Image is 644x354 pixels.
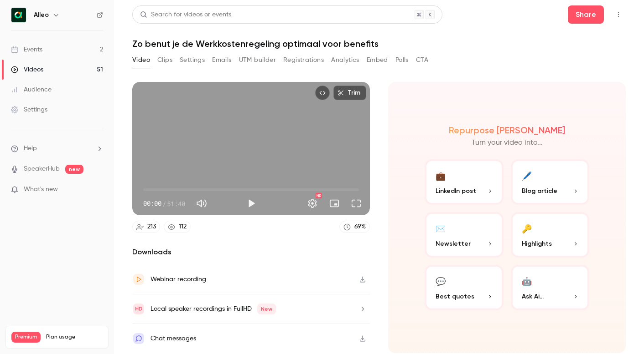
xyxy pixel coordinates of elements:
span: New [257,303,276,314]
button: Settings [180,53,205,67]
div: ✉️ [436,221,446,235]
span: new [65,165,83,174]
span: Highlights [522,239,552,248]
span: Ask Ai... [522,292,544,301]
button: UTM builder [239,53,276,67]
button: Share [568,5,604,24]
div: Events [11,45,42,54]
div: 🤖 [522,274,532,288]
h2: Repurpose [PERSON_NAME] [449,125,565,136]
div: Search for videos or events [140,10,231,20]
button: CTA [416,53,428,67]
div: Audience [11,85,52,94]
button: 🖊️Blog article [511,159,590,205]
button: Mute [192,194,211,212]
div: 69 % [354,222,366,232]
span: Premium [11,332,41,343]
button: Emails [212,53,231,67]
button: Video [132,53,150,67]
a: SpeakerHub [24,164,60,174]
div: 112 [179,222,187,232]
h1: Zo benut je de Werkkostenregeling optimaal voor benefits [132,38,626,49]
button: Turn on miniplayer [325,194,343,212]
span: 51:40 [167,199,185,208]
button: 🤖Ask Ai... [511,265,590,310]
span: LinkedIn post [436,186,476,196]
a: 112 [164,221,191,233]
div: Chat messages [151,333,196,344]
iframe: Noticeable Trigger [92,186,103,194]
button: Play [242,194,260,212]
span: Help [24,144,37,153]
div: 💼 [436,168,446,182]
span: 00:00 [143,199,161,208]
span: Blog article [522,186,557,196]
button: 💼LinkedIn post [425,159,504,205]
div: Videos [11,65,43,74]
div: 💬 [436,274,446,288]
button: Registrations [283,53,324,67]
span: / [162,199,166,208]
button: Embed [367,53,388,67]
button: Top Bar Actions [611,7,626,22]
div: Webinar recording [151,274,206,285]
a: 213 [132,221,160,233]
div: HD [316,193,322,198]
button: Clips [157,53,172,67]
div: Settings [11,105,47,114]
button: Polls [395,53,409,67]
button: Analytics [331,53,359,67]
a: 69% [339,221,370,233]
div: 213 [147,222,156,232]
button: 💬Best quotes [425,265,504,310]
img: Alleo [11,8,26,22]
h6: Alleo [34,10,49,20]
span: Newsletter [436,239,471,248]
span: Plan usage [46,334,103,341]
span: Best quotes [436,292,474,301]
div: 00:00 [143,199,185,208]
button: ✉️Newsletter [425,212,504,258]
p: Turn your video into... [472,137,543,148]
h2: Downloads [132,247,370,258]
div: 🖊️ [522,168,532,182]
button: Full screen [347,194,365,212]
button: Trim [333,86,366,100]
button: 🔑Highlights [511,212,590,258]
button: Embed video [315,86,330,100]
span: What's new [24,185,58,194]
div: 🔑 [522,221,532,235]
button: Settings [303,194,322,212]
li: help-dropdown-opener [11,144,103,153]
div: Local speaker recordings in FullHD [151,303,276,314]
